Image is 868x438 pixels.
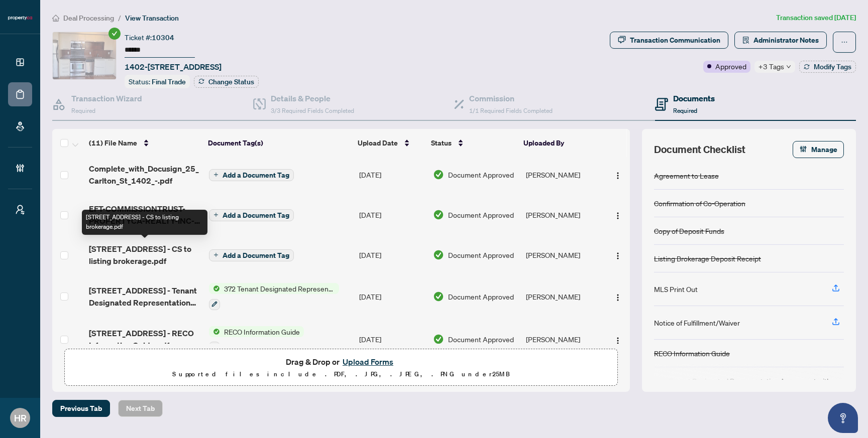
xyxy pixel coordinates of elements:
button: Add a Document Tag [209,168,294,181]
span: Add a Document Tag [223,172,289,179]
li: / [118,12,121,24]
span: Administrator Notes [753,32,819,48]
th: Document Tag(s) [204,129,353,157]
span: user-switch [15,205,25,215]
span: home [52,15,59,22]
span: Add a Document Tag [223,212,289,219]
td: [DATE] [355,275,429,318]
span: Required [673,107,697,114]
span: Drag & Drop orUpload FormsSupported files include .PDF, .JPG, .JPEG, .PNG under25MB [65,349,617,386]
span: Add a Document Tag [223,252,289,259]
div: Transaction Communication [630,32,720,48]
span: View Transaction [125,14,179,23]
div: [STREET_ADDRESS] - CS to listing brokerage.pdf [82,210,207,235]
td: [PERSON_NAME] [522,318,604,361]
div: Ticket #: [125,32,174,43]
span: check-circle [108,28,121,40]
button: Upload Forms [340,355,396,368]
span: Drag & Drop or [286,355,396,368]
div: Notice of Fulfillment/Waiver [654,317,740,328]
span: plus [213,252,219,257]
td: [DATE] [355,195,429,235]
img: Status Icon [209,326,220,337]
td: [PERSON_NAME] [522,235,604,275]
button: Logo [610,331,626,347]
th: (11) File Name [85,129,204,157]
span: Document Approved [448,291,514,302]
button: Add a Document Tag [209,208,294,221]
img: Document Status [433,291,444,302]
span: (11) File Name [89,137,137,149]
div: Listing Brokerage Deposit Receipt [654,253,761,264]
div: Status: [125,75,190,88]
button: Logo [610,247,626,263]
button: Logo [610,288,626,305]
button: Modify Tags [799,61,856,73]
span: [STREET_ADDRESS] - CS to listing brokerage.pdf [89,243,201,267]
td: [DATE] [355,155,429,195]
span: ellipsis [841,39,848,46]
span: Document Approved [448,209,514,220]
span: 3/3 Required Fields Completed [271,107,354,114]
td: [DATE] [355,235,429,275]
span: Status [431,137,452,149]
button: Add a Document Tag [209,209,294,221]
th: Status [427,129,519,157]
span: Required [71,107,95,114]
span: Modify Tags [814,63,851,70]
button: Next Tab [118,400,163,417]
td: [PERSON_NAME] [522,275,604,318]
img: Logo [614,294,622,302]
span: [STREET_ADDRESS] - RECO Information Guide.pdf [89,327,201,351]
span: Document Checklist [654,142,745,157]
div: Confirmation of Co-Operation [654,198,745,209]
button: Previous Tab [52,400,110,417]
img: Document Status [433,209,444,220]
h4: Details & People [271,92,354,104]
img: IMG-C12262020_1.jpg [53,32,116,79]
span: Document Approved [448,334,514,345]
span: Deal Processing [63,14,114,23]
img: Logo [614,212,622,220]
span: Document Approved [448,249,514,260]
span: down [786,64,791,69]
span: 1402-[STREET_ADDRESS] [125,61,222,73]
p: Supported files include .PDF, .JPG, .JPEG, .PNG under 25 MB [71,368,611,380]
span: Approved [715,61,746,72]
span: plus [213,172,219,177]
img: Document Status [433,249,444,260]
h4: Transaction Wizard [71,92,142,104]
span: HR [14,411,27,425]
img: Logo [614,252,622,260]
button: Add a Document Tag [209,248,294,261]
img: logo [8,15,32,21]
button: Status Icon372 Tenant Designated Representation Agreement with Company Schedule A [209,283,339,310]
span: Manage [811,141,837,158]
button: Logo [610,167,626,183]
span: Complete_with_Docusign_25_Carlton_St_1402_-.pdf [89,163,201,187]
span: [STREET_ADDRESS] - Tenant Designated Representation Agreement - Authority for Lease or Purchase.pdf [89,284,201,309]
span: 372 Tenant Designated Representation Agreement with Company Schedule A [220,283,339,294]
span: plus [213,212,219,217]
img: Document Status [433,169,444,180]
button: Add a Document Tag [209,169,294,181]
th: Uploaded By [519,129,601,157]
div: RECO Information Guide [654,348,730,359]
button: Manage [793,141,844,158]
span: Previous Tab [60,400,102,416]
button: Add a Document Tag [209,249,294,261]
img: Logo [614,172,622,180]
button: Change Status [194,76,259,88]
td: [PERSON_NAME] [522,195,604,235]
span: Change Status [208,78,254,85]
button: Administrator Notes [734,32,827,49]
span: Upload Date [358,137,398,149]
td: [PERSON_NAME] [522,155,604,195]
button: Transaction Communication [610,32,728,49]
div: Copy of Deposit Funds [654,225,724,236]
h4: Commission [469,92,553,104]
img: Status Icon [209,283,220,294]
button: Status IconRECO Information Guide [209,326,304,353]
button: Open asap [828,403,858,433]
td: [DATE] [355,318,429,361]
